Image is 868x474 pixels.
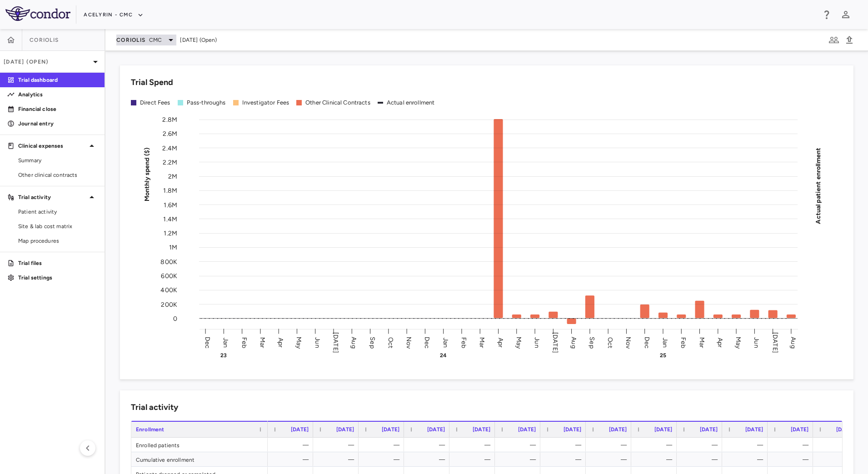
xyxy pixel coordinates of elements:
tspan: 200K [161,300,177,308]
text: Dec [204,336,211,348]
p: Journal entry [18,120,97,128]
span: [DATE] [427,426,445,433]
div: — [685,438,718,452]
text: Mar [698,337,706,348]
tspan: Actual patient enrollment [814,147,822,224]
tspan: 2M [168,173,177,180]
text: Sep [369,337,376,348]
tspan: 1.2M [164,230,177,237]
div: — [412,438,445,452]
tspan: 1M [169,244,177,251]
text: Jun [533,337,541,348]
span: Enrollment [136,426,165,433]
p: Trial activity [18,193,86,201]
text: Sep [588,337,596,348]
span: [DATE] [382,426,399,433]
div: — [776,438,808,452]
text: Dec [423,336,431,348]
div: — [776,452,808,467]
span: Patient activity [18,208,97,216]
tspan: 2.8M [162,116,177,124]
text: Oct [387,337,394,348]
tspan: 1.6M [164,201,177,209]
div: — [594,452,627,467]
tspan: 2.4M [162,144,177,152]
div: — [685,452,718,467]
div: — [594,438,627,452]
div: — [730,438,763,452]
text: May [734,336,742,349]
span: [DATE] [291,426,309,433]
div: Actual enrollment [387,99,435,107]
text: 23 [220,352,227,359]
div: — [503,452,536,467]
text: [DATE] [332,332,339,353]
tspan: 800K [160,258,177,265]
span: [DATE] [791,426,808,433]
div: Pass-throughs [187,99,226,107]
text: Aug [350,337,358,348]
div: — [321,452,354,467]
div: Enrolled patients [131,438,268,452]
text: 24 [440,352,447,359]
p: Analytics [18,90,97,99]
text: Nov [624,336,632,349]
div: — [276,452,309,467]
text: Jun [753,337,760,348]
text: May [515,336,523,349]
p: Trial dashboard [18,76,97,84]
div: — [639,452,672,467]
span: Map procedures [18,237,97,245]
text: Mar [478,337,486,348]
text: Mar [259,337,266,348]
div: — [549,452,581,467]
span: Summary [18,156,97,165]
div: — [412,452,445,467]
div: — [821,438,854,452]
text: Dec [643,336,651,348]
text: Apr [277,337,284,347]
div: — [730,452,763,467]
div: — [821,452,854,467]
text: Oct [606,337,614,348]
text: [DATE] [551,332,559,353]
h6: Trial Spend [131,76,173,89]
div: — [367,452,399,467]
span: [DATE] [518,426,536,433]
text: 25 [660,352,666,359]
div: — [458,438,490,452]
p: Clinical expenses [18,142,86,150]
span: [DATE] [473,426,490,433]
div: — [503,438,536,452]
text: Aug [570,337,578,348]
span: [DATE] [700,426,718,433]
span: [DATE] [745,426,763,433]
text: May [295,336,303,349]
span: Coriolis [116,36,145,44]
span: Other clinical contracts [18,171,97,179]
span: Site & lab cost matrix [18,222,97,230]
span: [DATE] [564,426,581,433]
tspan: Monthly spend ($) [143,147,151,201]
span: [DATE] (Open) [180,36,217,44]
text: Jan [661,337,669,347]
span: [DATE] [336,426,354,433]
div: Investigator Fees [242,99,289,107]
text: Jan [222,337,229,347]
tspan: 2.6M [163,130,177,138]
img: logo-full-SnFGN8VE.png [5,6,70,21]
div: — [276,438,309,452]
p: Trial settings [18,274,97,282]
text: Jan [442,337,449,347]
tspan: 400K [160,286,177,294]
text: Nov [405,336,413,349]
span: Coriolis [30,36,59,44]
text: Feb [679,337,687,348]
text: Apr [716,337,724,347]
h6: Trial activity [131,401,178,414]
tspan: 1.4M [163,215,177,223]
tspan: 600K [161,272,177,280]
div: — [367,438,399,452]
text: Feb [460,337,468,348]
div: — [639,438,672,452]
